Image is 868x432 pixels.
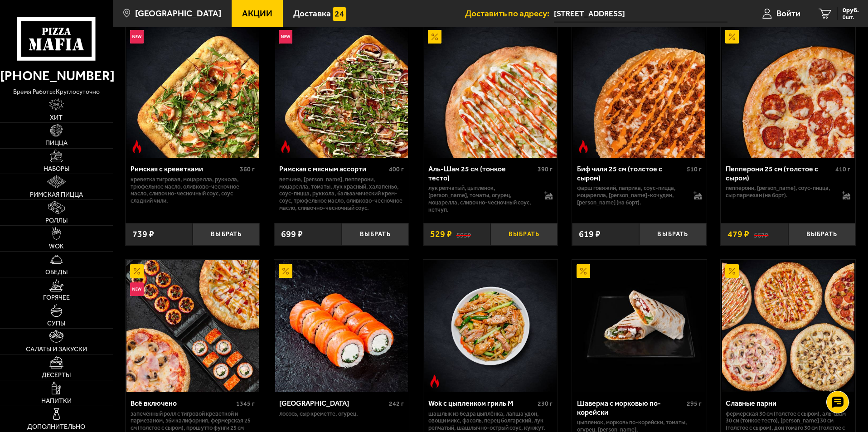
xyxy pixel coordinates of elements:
[50,115,63,121] span: Хит
[126,25,260,158] a: НовинкаОстрое блюдоРимская с креветками
[428,184,536,214] p: лук репчатый, цыпленок, [PERSON_NAME], томаты, огурец, моцарелла, сливочно-чесночный соус, кетчуп.
[43,295,70,301] span: Горячее
[132,230,154,239] span: 739 ₽
[279,410,404,417] p: лосось, Сыр креметте, огурец.
[279,140,292,154] img: Острое блюдо
[428,399,536,408] div: Wok с цыпленком гриль M
[274,25,409,158] a: НовинкаОстрое блюдоРимская с мясным ассорти
[193,223,260,245] button: Выбрать
[726,165,833,182] div: Пепперони 25 см (толстое с сыром)
[281,230,303,239] span: 699 ₽
[47,320,65,327] span: Супы
[45,140,68,146] span: Пицца
[572,25,707,158] a: Острое блюдоБиф чили 25 см (толстое с сыром)
[240,165,255,173] span: 360 г
[490,223,558,245] button: Выбрать
[726,184,833,199] p: пепперони, [PERSON_NAME], соус-пицца, сыр пармезан (на борт).
[274,260,409,392] a: АкционныйФиладельфия
[776,9,800,18] span: Войти
[30,192,83,198] span: Римская пицца
[45,218,68,224] span: Роллы
[275,25,407,158] img: Римская с мясным ассорти
[788,223,855,245] button: Выбрать
[130,30,144,44] img: Новинка
[725,264,739,278] img: Акционный
[389,165,404,173] span: 400 г
[275,260,407,392] img: Филадельфия
[49,243,64,250] span: WOK
[42,372,71,379] span: Десерты
[389,400,404,408] span: 242 г
[342,223,409,245] button: Выбрать
[126,260,259,392] img: Всё включено
[126,260,260,392] a: АкционныйНовинкаВсё включено
[130,282,144,296] img: Новинка
[579,230,601,239] span: 619 ₽
[293,9,331,18] span: Доставка
[577,140,590,154] img: Острое блюдо
[126,25,259,158] img: Римская с креветками
[572,260,707,392] a: АкционныйШаверма с морковью по-корейски
[27,424,85,430] span: Дополнительно
[577,399,684,416] div: Шаверма с морковью по-корейски
[465,9,554,18] span: Доставить по адресу:
[538,400,553,408] span: 230 г
[725,30,739,44] img: Акционный
[423,260,558,392] a: Острое блюдоWok с цыпленком гриль M
[554,5,727,22] input: Ваш адрес доставки
[424,260,557,392] img: Wok с цыпленком гриль M
[424,25,557,158] img: Аль-Шам 25 см (тонкое тесто)
[538,165,553,173] span: 390 г
[279,176,404,212] p: ветчина, [PERSON_NAME], пепперони, моцарелла, томаты, лук красный, халапеньо, соус-пицца, руккола...
[727,230,749,239] span: 479 ₽
[722,25,854,158] img: Пепперони 25 см (толстое с сыром)
[236,400,255,408] span: 1345 г
[130,264,144,278] img: Акционный
[430,230,452,239] span: 529 ₽
[577,165,684,182] div: Биф чили 25 см (толстое с сыром)
[573,25,705,158] img: Биф чили 25 см (толстое с сыром)
[44,166,69,172] span: Наборы
[577,184,684,206] p: фарш говяжий, паприка, соус-пицца, моцарелла, [PERSON_NAME]-кочудян, [PERSON_NAME] (на борт).
[687,400,702,408] span: 295 г
[843,15,859,20] span: 0 шт.
[721,25,855,158] a: АкционныйПепперони 25 см (толстое с сыром)
[721,260,855,392] a: АкционныйСлавные парни
[41,398,72,404] span: Напитки
[131,176,255,205] p: креветка тигровая, моцарелла, руккола, трюфельное масло, оливково-чесночное масло, сливочно-чесно...
[687,165,702,173] span: 510 г
[428,165,536,182] div: Аль-Шам 25 см (тонкое тесто)
[333,7,346,21] img: 15daf4d41897b9f0e9f617042186c801.svg
[754,230,768,239] s: 567 ₽
[573,260,705,392] img: Шаверма с морковью по-корейски
[577,264,590,278] img: Акционный
[45,269,68,276] span: Обеды
[279,165,387,173] div: Римская с мясным ассорти
[428,374,441,388] img: Острое блюдо
[456,230,471,239] s: 595 ₽
[835,165,850,173] span: 410 г
[279,264,292,278] img: Акционный
[279,30,292,44] img: Новинка
[135,9,221,18] span: [GEOGRAPHIC_DATA]
[242,9,272,18] span: Акции
[428,410,553,432] p: шашлык из бедра цыплёнка, лапша удон, овощи микс, фасоль, перец болгарский, лук репчатый, шашлычн...
[131,165,238,173] div: Римская с креветками
[130,140,144,154] img: Острое блюдо
[428,30,441,44] img: Акционный
[423,25,558,158] a: АкционныйАль-Шам 25 см (тонкое тесто)
[131,399,234,408] div: Всё включено
[639,223,706,245] button: Выбрать
[279,399,387,408] div: [GEOGRAPHIC_DATA]
[726,399,829,408] div: Славные парни
[26,346,87,353] span: Салаты и закуски
[722,260,854,392] img: Славные парни
[843,7,859,14] span: 0 руб.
